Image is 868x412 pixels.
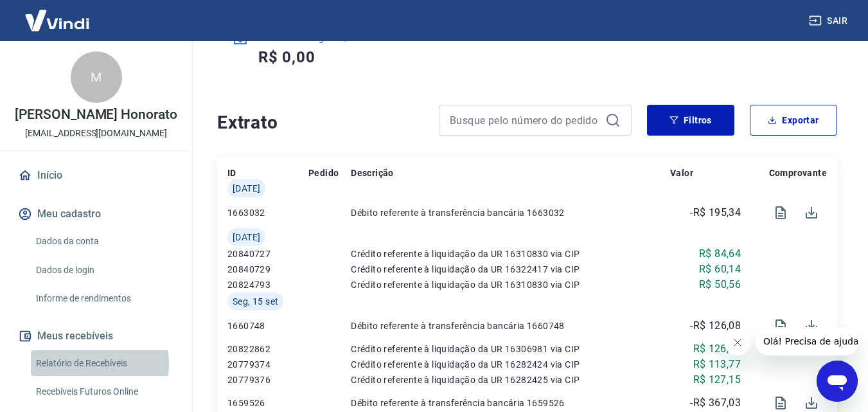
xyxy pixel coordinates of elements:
[15,200,177,228] button: Meu cadastro
[699,246,741,262] p: R$ 84,64
[31,285,177,312] a: Informe de rendimentos
[351,373,670,386] p: Crédito referente à liquidação da UR 16282425 via CIP
[450,111,600,130] input: Busque pelo número do pedido
[233,182,260,195] span: [DATE]
[351,263,670,276] p: Crédito referente à liquidação da UR 16322417 via CIP
[31,257,177,283] a: Dados de login
[690,318,741,334] p: -R$ 126,08
[647,105,734,136] button: Filtros
[227,343,308,355] p: 20822862
[769,166,827,179] p: Comprovante
[693,372,741,388] p: R$ 127,15
[258,47,315,67] h5: R$ 0,00
[71,51,122,103] div: M
[351,278,670,291] p: Crédito referente à liquidação da UR 16310830 via CIP
[227,278,308,291] p: 20824793
[31,228,177,255] a: Dados da conta
[670,166,693,179] p: Valor
[699,262,741,277] p: R$ 60,14
[227,263,308,276] p: 20840729
[227,247,308,260] p: 20840727
[233,295,278,308] span: Seg, 15 set
[725,330,750,355] iframe: Fechar mensagem
[765,310,796,341] span: Visualizar
[227,373,308,386] p: 20779376
[227,397,308,409] p: 1659526
[699,277,741,292] p: R$ 50,56
[351,358,670,371] p: Crédito referente à liquidação da UR 16282424 via CIP
[15,322,177,350] button: Meus recebíveis
[796,310,827,341] span: Download
[351,206,670,219] p: Débito referente à transferência bancária 1663032
[796,197,827,228] span: Download
[756,327,858,355] iframe: Mensagem da empresa
[8,9,108,19] span: Olá! Precisa de ajuda?
[308,166,339,179] p: Pedido
[351,319,670,332] p: Débito referente à transferência bancária 1660748
[15,1,99,40] img: Vindi
[227,166,236,179] p: ID
[806,9,853,33] button: Sair
[15,161,177,190] a: Início
[31,350,177,377] a: Relatório de Recebíveis
[25,127,167,140] p: [EMAIL_ADDRESS][DOMAIN_NAME]
[690,395,741,411] p: -R$ 367,03
[690,205,741,220] p: -R$ 195,34
[31,379,177,405] a: Recebíveis Futuros Online
[351,247,670,260] p: Crédito referente à liquidação da UR 16310830 via CIP
[217,110,423,136] h4: Extrato
[765,197,796,228] span: Visualizar
[750,105,837,136] button: Exportar
[227,319,308,332] p: 1660748
[693,357,741,372] p: R$ 113,77
[817,361,858,402] iframe: Botão para abrir a janela de mensagens
[351,166,394,179] p: Descrição
[351,343,670,355] p: Crédito referente à liquidação da UR 16306981 via CIP
[227,358,308,371] p: 20779374
[15,108,177,121] p: [PERSON_NAME] Honorato
[233,231,260,244] span: [DATE]
[227,206,308,219] p: 1663032
[693,341,741,357] p: R$ 126,08
[351,397,670,409] p: Débito referente à transferência bancária 1659526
